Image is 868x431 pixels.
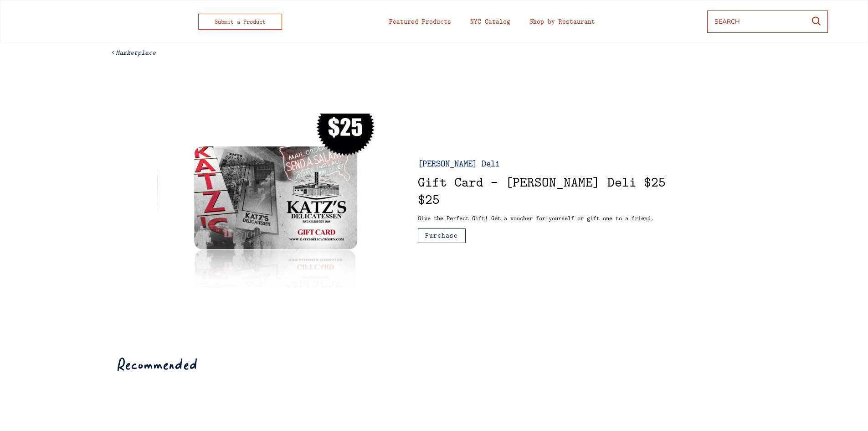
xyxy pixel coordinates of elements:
[418,159,525,168] div: [PERSON_NAME] Deli
[418,228,466,243] button: Purchase
[198,14,282,30] button: Submit a Product
[389,18,451,25] div: Featured Products
[118,358,198,375] div: Recommended
[418,215,684,221] div: Give the Perfect Gift! Get a voucher for yourself or gift one to a friend.
[116,48,156,57] em: Marketplace
[470,18,510,25] div: NYC Catalog
[529,18,595,25] div: Shop by Restaurant
[418,192,440,206] div: $25
[714,13,803,30] input: SEARCH
[418,175,666,189] div: Gift Card - [PERSON_NAME] Deli $25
